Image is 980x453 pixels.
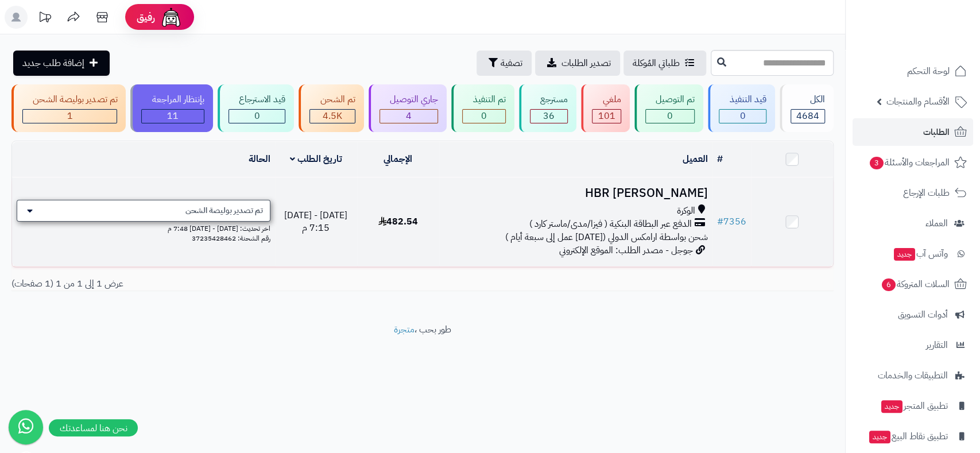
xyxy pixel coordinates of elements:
span: لوحة التحكم [907,63,950,79]
a: التطبيقات والخدمات [853,362,973,389]
span: 0 [667,109,673,123]
a: تطبيق المتجرجديد [853,392,973,420]
div: 1 [23,110,117,123]
span: 36 [543,109,555,123]
span: 0 [481,109,487,123]
span: رفيق [137,10,155,24]
a: #7356 [717,215,746,229]
a: قيد التنفيذ 0 [706,84,777,132]
a: تم التنفيذ 0 [449,84,516,132]
span: الطلبات [923,124,950,140]
span: 0 [254,109,260,123]
span: [DATE] - [DATE] 7:15 م [284,208,347,235]
div: جاري التوصيل [379,93,438,106]
div: الكل [791,93,825,106]
a: العميل [683,152,708,166]
a: المراجعات والأسئلة3 [853,149,973,176]
div: 4530 [310,110,354,123]
a: تصدير الطلبات [535,51,620,76]
span: تطبيق المتجر [880,398,948,414]
a: جاري التوصيل 4 [366,84,449,132]
span: التقارير [926,337,948,353]
a: # [717,152,723,166]
span: جديد [881,400,902,413]
div: اخر تحديث: [DATE] - [DATE] 7:48 م [17,222,270,234]
div: 11 [142,110,203,123]
div: مسترجع [530,93,568,106]
a: ملغي 101 [579,84,632,132]
span: جوجل - مصدر الطلب: الموقع الإلكتروني [559,243,693,257]
div: قيد التنفيذ [719,93,766,106]
div: 0 [719,110,765,123]
div: تم الشحن [309,93,355,106]
span: الأقسام والمنتجات [886,94,950,110]
div: 0 [463,110,505,123]
a: السلات المتروكة6 [853,270,973,298]
div: تم التوصيل [645,93,695,106]
a: تم التوصيل 0 [632,84,706,132]
a: تاريخ الطلب [290,152,342,166]
a: بإنتظار المراجعة 11 [128,84,215,132]
img: ai-face.png [160,6,183,29]
div: قيد الاسترجاع [228,93,285,106]
span: 0 [739,109,745,123]
span: جديد [894,248,915,261]
span: أدوات التسويق [898,307,948,323]
a: تحديثات المنصة [30,6,59,32]
a: التقارير [853,331,973,359]
span: السلات المتروكة [881,276,950,292]
a: أدوات التسويق [853,301,973,328]
span: 4684 [796,109,819,123]
span: 1 [67,109,73,123]
span: تصفية [501,56,522,70]
span: # [717,215,723,229]
a: مسترجع 36 [517,84,579,132]
div: ملغي [592,93,621,106]
div: تم التنفيذ [462,93,505,106]
div: 101 [592,110,620,123]
span: العملاء [925,215,948,231]
span: 11 [167,109,179,123]
span: طلباتي المُوكلة [633,56,680,70]
a: الطلبات [853,118,973,146]
h3: HBR [PERSON_NAME] [444,187,708,200]
a: طلباتي المُوكلة [623,51,706,76]
a: إضافة طلب جديد [13,51,110,76]
a: لوحة التحكم [853,57,973,85]
a: تم الشحن 4.5K [296,84,366,132]
span: شحن بواسطة ارامكس الدولي ([DATE] عمل إلى سبعة أيام ) [505,230,708,244]
div: 0 [646,110,694,123]
span: جديد [869,431,890,443]
span: 4.5K [323,109,342,123]
div: بإنتظار المراجعة [141,93,204,106]
span: المراجعات والأسئلة [869,154,950,171]
span: 6 [882,278,896,291]
div: 36 [530,110,567,123]
a: الإجمالي [384,152,412,166]
div: تم تصدير بوليصة الشحن [22,93,117,106]
div: 0 [229,110,285,123]
span: إضافة طلب جديد [22,56,84,70]
a: طلبات الإرجاع [853,179,973,207]
a: تطبيق نقاط البيعجديد [853,423,973,450]
div: عرض 1 إلى 1 من 1 (1 صفحات) [3,277,423,291]
a: العملاء [853,210,973,237]
a: تم تصدير بوليصة الشحن 1 [9,84,128,132]
span: الوكرة [677,204,695,218]
span: طلبات الإرجاع [903,185,950,201]
img: logo-2.png [902,32,969,56]
a: قيد الاسترجاع 0 [215,84,296,132]
span: 101 [598,109,615,123]
a: متجرة [394,323,415,336]
button: تصفية [477,51,532,76]
span: تطبيق نقاط البيع [868,428,948,444]
span: 4 [406,109,412,123]
a: الكل4684 [777,84,836,132]
a: الحالة [249,152,270,166]
span: التطبيقات والخدمات [878,367,948,384]
div: 4 [380,110,437,123]
span: تم تصدير بوليصة الشحن [185,205,263,216]
span: 482.54 [378,215,418,229]
span: وآتس آب [893,246,948,262]
span: 3 [870,157,884,169]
